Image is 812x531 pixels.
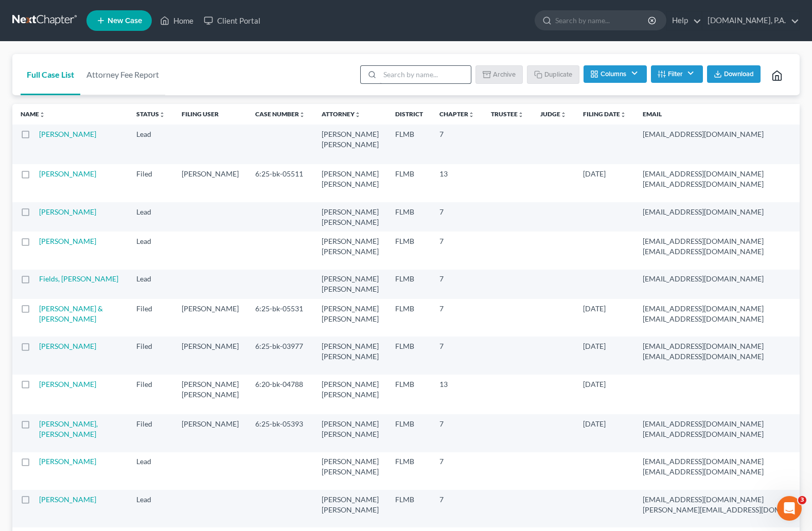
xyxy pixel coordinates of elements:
a: Fields, [PERSON_NAME] [39,274,118,283]
td: FLMB [387,270,431,299]
td: 7 [431,232,483,269]
a: [PERSON_NAME] [39,342,96,350]
td: Filed [128,375,173,414]
td: 13 [431,375,483,414]
i: unfold_more [620,112,626,118]
td: [PERSON_NAME] [PERSON_NAME] [313,299,387,337]
td: 7 [431,337,483,374]
i: unfold_more [518,112,524,118]
td: Filed [128,299,173,337]
a: [PERSON_NAME] [39,495,96,504]
a: [DOMAIN_NAME], P.A. [702,11,799,30]
a: Statusunfold_more [136,110,165,118]
td: Lead [128,232,173,269]
td: 6:25-bk-03977 [247,337,313,374]
i: unfold_more [299,112,305,118]
i: unfold_more [159,112,165,118]
td: 7 [431,414,483,452]
td: 6:25-bk-05531 [247,299,313,337]
td: 7 [431,125,483,164]
a: [PERSON_NAME] [39,130,96,138]
button: Columns [584,65,646,83]
a: Full Case List [21,54,80,95]
td: [PERSON_NAME] [173,299,247,337]
input: Search by name... [380,66,471,83]
td: [PERSON_NAME] [PERSON_NAME] [313,164,387,202]
a: [PERSON_NAME] [39,237,96,245]
td: Lead [128,125,173,164]
td: FLMB [387,202,431,232]
td: 7 [431,299,483,337]
a: Chapterunfold_more [439,110,474,118]
td: [PERSON_NAME] [PERSON_NAME] [313,414,387,452]
td: 6:25-bk-05393 [247,414,313,452]
td: 7 [431,452,483,490]
td: [PERSON_NAME] [PERSON_NAME] [313,490,387,527]
a: Attorneyunfold_more [322,110,361,118]
a: [PERSON_NAME] [39,207,96,216]
a: Judgeunfold_more [540,110,567,118]
td: [PERSON_NAME] [PERSON_NAME] [313,337,387,374]
a: [PERSON_NAME] [39,380,96,388]
span: Download [724,70,754,78]
td: [PERSON_NAME] [PERSON_NAME] [313,125,387,164]
a: Help [667,11,701,30]
td: [PERSON_NAME] [PERSON_NAME] [313,270,387,299]
a: [PERSON_NAME] [39,457,96,466]
td: Filed [128,164,173,202]
td: [DATE] [575,375,634,414]
td: [DATE] [575,414,634,452]
td: [PERSON_NAME] [PERSON_NAME] [173,375,247,414]
td: FLMB [387,452,431,490]
td: [DATE] [575,299,634,337]
iframe: Intercom live chat [777,496,802,521]
a: Attorney Fee Report [80,54,165,95]
i: unfold_more [468,112,474,118]
button: Filter [651,65,703,83]
td: Lead [128,270,173,299]
td: Lead [128,202,173,232]
a: Home [155,11,199,30]
td: [PERSON_NAME] [PERSON_NAME] [313,232,387,269]
span: 3 [798,496,806,504]
td: FLMB [387,125,431,164]
td: FLMB [387,375,431,414]
td: [PERSON_NAME] [PERSON_NAME] [313,202,387,232]
td: Filed [128,337,173,374]
th: District [387,104,431,125]
a: Nameunfold_more [21,110,45,118]
td: [PERSON_NAME] [173,414,247,452]
td: [PERSON_NAME] [PERSON_NAME] [313,375,387,414]
td: [DATE] [575,337,634,374]
a: Trusteeunfold_more [491,110,524,118]
td: [PERSON_NAME] [173,164,247,202]
a: Case Numberunfold_more [255,110,305,118]
td: 7 [431,202,483,232]
td: Lead [128,490,173,527]
td: [PERSON_NAME] [173,337,247,374]
a: [PERSON_NAME], [PERSON_NAME] [39,419,98,438]
td: 6:25-bk-05511 [247,164,313,202]
th: Filing User [173,104,247,125]
td: FLMB [387,490,431,527]
input: Search by name... [555,11,649,30]
td: Lead [128,452,173,490]
td: [DATE] [575,164,634,202]
td: 7 [431,270,483,299]
button: Download [707,65,761,83]
i: unfold_more [39,112,45,118]
td: FLMB [387,299,431,337]
td: 7 [431,490,483,527]
a: [PERSON_NAME] [39,169,96,178]
a: Client Portal [199,11,266,30]
span: New Case [108,17,142,25]
td: FLMB [387,337,431,374]
td: FLMB [387,414,431,452]
td: Filed [128,414,173,452]
i: unfold_more [560,112,567,118]
td: 6:20-bk-04788 [247,375,313,414]
td: [PERSON_NAME] [PERSON_NAME] [313,452,387,490]
td: 13 [431,164,483,202]
i: unfold_more [355,112,361,118]
a: [PERSON_NAME] & [PERSON_NAME] [39,304,103,323]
